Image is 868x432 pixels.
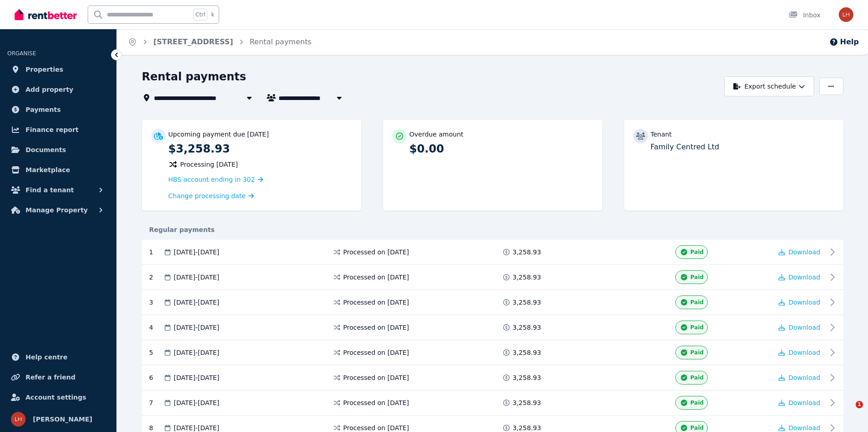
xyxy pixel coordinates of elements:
span: Manage Property [26,205,88,216]
span: Download [789,399,821,406]
span: Processed on [DATE] [343,348,409,357]
button: Manage Property [7,201,109,219]
a: Documents [7,141,109,159]
a: Marketplace [7,161,109,179]
span: Download [789,424,821,432]
span: [DATE] - [DATE] [174,348,220,357]
span: Download [789,274,821,281]
iframe: Intercom live chat [837,401,859,423]
button: Find a tenant [7,181,109,199]
h1: Rental payments [142,69,247,84]
span: k [211,11,214,18]
span: 1 [856,401,863,408]
span: [DATE] - [DATE] [174,373,220,382]
span: 3,258.93 [513,323,541,332]
span: Download [789,349,821,356]
span: [PERSON_NAME] [33,414,92,425]
a: Help centre [7,348,109,366]
span: 3,258.93 [513,248,541,257]
span: Account settings [26,392,86,403]
span: Change processing date [168,191,246,200]
button: Download [779,398,821,407]
span: Paid [690,399,704,406]
div: 6 [149,371,163,385]
a: Refer a friend [7,368,109,386]
span: Download [789,299,821,306]
div: Inbox [789,11,821,20]
span: Download [789,248,821,256]
span: 3,258.93 [513,373,541,382]
span: [DATE] - [DATE] [174,273,220,282]
img: RentBetter [15,8,77,21]
p: Overdue amount [410,130,463,139]
div: Regular payments [142,225,843,234]
span: Paid [690,248,704,256]
button: Download [779,373,821,382]
span: Paid [690,274,704,281]
p: $3,258.93 [168,142,352,156]
button: Download [779,273,821,282]
span: Processed on [DATE] [343,373,409,382]
span: Processed on [DATE] [343,323,409,332]
a: Finance report [7,121,109,139]
a: Add property [7,80,109,99]
nav: Breadcrumb [117,29,322,55]
span: Processed on [DATE] [343,273,409,282]
button: Help [829,37,859,47]
span: Download [789,324,821,331]
span: Help centre [26,352,68,363]
span: Paid [690,349,704,356]
p: $0.00 [410,142,593,156]
button: Download [779,323,821,332]
span: Paid [690,424,704,432]
span: Ctrl [193,9,207,21]
div: 4 [149,321,163,334]
span: [DATE] - [DATE] [174,248,220,257]
p: Upcoming payment due [DATE] [168,130,269,139]
span: Processed on [DATE] [343,398,409,407]
span: Processing [DATE] [180,160,238,169]
button: Export schedule [724,76,814,96]
span: Paid [690,374,704,381]
span: [DATE] - [DATE] [174,398,220,407]
a: Account settings [7,388,109,406]
span: Paid [690,299,704,306]
span: 3,258.93 [513,298,541,307]
span: Download [789,374,821,381]
span: 3,258.93 [513,348,541,357]
span: Paid [690,324,704,331]
span: [DATE] - [DATE] [174,298,220,307]
div: 3 [149,295,163,309]
a: Payments [7,100,109,119]
button: Download [779,298,821,307]
span: Add property [26,84,74,95]
div: 5 [149,346,163,359]
span: 3,258.93 [513,398,541,407]
img: Leona Harrison [11,412,26,427]
span: Payments [26,104,61,115]
span: ORGANISE [7,50,36,57]
img: Leona Harrison [839,7,853,22]
button: Download [779,348,821,357]
span: HBS account ending in 302 [168,176,255,183]
span: [DATE] - [DATE] [174,323,220,332]
a: Properties [7,60,109,79]
p: Tenant [651,130,672,139]
span: Properties [26,64,63,75]
div: 7 [149,396,163,410]
span: Processed on [DATE] [343,298,409,307]
div: 2 [149,270,163,284]
span: Finance report [26,124,79,135]
span: Processed on [DATE] [343,248,409,257]
span: Documents [26,144,66,155]
button: Download [779,248,821,257]
p: Family Centred Ltd [651,142,834,153]
span: 3,258.93 [513,273,541,282]
a: [STREET_ADDRESS] [153,37,233,46]
span: Find a tenant [26,184,74,195]
span: Marketplace [26,164,70,175]
div: 1 [149,245,163,259]
a: Rental payments [250,37,312,46]
span: Refer a friend [26,372,75,383]
a: Change processing date [168,191,254,200]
